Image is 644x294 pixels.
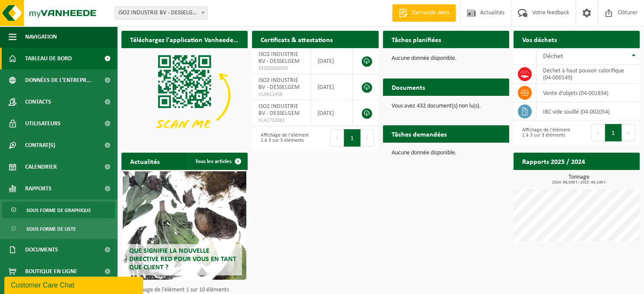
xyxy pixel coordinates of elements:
[121,48,248,143] img: Download de VHEPlus App
[383,31,450,48] h2: Tâches planifiées
[252,31,341,48] h2: Certificats & attestations
[536,84,640,102] td: vente d'objets (04-001834)
[114,7,208,20] span: ISO2 INDUSTRIE BV - DESSELGEM
[26,221,76,237] span: Sous forme de liste
[4,275,145,294] iframe: chat widget
[564,170,639,187] a: Consulter les rapports
[121,31,248,48] h2: Téléchargez l'application Vanheede+ maintenant!
[311,100,353,126] td: [DATE]
[518,123,572,142] div: Affichage de l'élément 1 à 3 sur 3 éléments
[513,31,566,48] h2: Vos déchets
[25,178,52,199] span: Rapports
[258,77,300,91] span: ISO2 INDUSTRIE BV - DESSELGEM
[311,74,353,100] td: [DATE]
[258,117,304,124] span: VLA1710081
[392,103,500,109] p: Vous avez 432 document(s) non lu(s).
[518,174,640,185] h3: Tonnage
[258,103,300,117] span: ISO2 INDUSTRIE BV - DESSELGEM
[518,180,640,185] span: 2024: 98,636 t - 2025: 64,140 t
[25,134,55,156] span: Contrat(s)
[361,129,374,147] button: Next
[25,91,51,113] span: Contacts
[543,53,563,60] span: Déchet
[258,65,304,72] span: RED25000595
[130,287,243,293] p: Affichage de l'élément 1 sur 10 éléments
[392,56,500,62] p: Aucune donnée disponible.
[25,26,57,48] span: Navigation
[123,171,246,280] a: Que signifie la nouvelle directive RED pour vous en tant que client ?
[25,261,77,282] span: Boutique en ligne
[2,202,115,218] a: Sous forme de graphique
[311,48,353,74] td: [DATE]
[392,150,500,156] p: Aucune donnée disponible.
[121,153,168,170] h2: Actualités
[383,78,434,95] h2: Documents
[258,51,300,65] span: ISO2 INDUSTRIE BV - DESSELGEM
[622,124,635,141] button: Next
[605,124,622,141] button: 1
[536,65,640,84] td: déchet à haut pouvoir calorifique (04-000149)
[256,128,311,147] div: Affichage de l'élément 1 à 3 sur 3 éléments
[513,153,594,170] h2: Rapports 2025 / 2024
[25,239,58,261] span: Documents
[344,129,361,147] button: 1
[25,48,72,69] span: Tableau de bord
[188,153,247,170] a: Tous les articles
[25,113,61,134] span: Utilisateurs
[115,7,207,19] span: ISO2 INDUSTRIE BV - DESSELGEM
[383,125,455,142] h2: Tâches demandées
[330,129,344,147] button: Previous
[536,102,640,121] td: IBC vide souillé (04-002054)
[258,91,304,98] span: VLA611458
[2,220,115,237] a: Sous forme de liste
[25,156,57,178] span: Calendrier
[25,69,92,91] span: Données de l'entrepr...
[591,124,605,141] button: Previous
[410,9,451,17] span: Demande devis
[129,248,236,271] span: Que signifie la nouvelle directive RED pour vous en tant que client ?
[392,4,456,22] a: Demande devis
[26,202,91,219] span: Sous forme de graphique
